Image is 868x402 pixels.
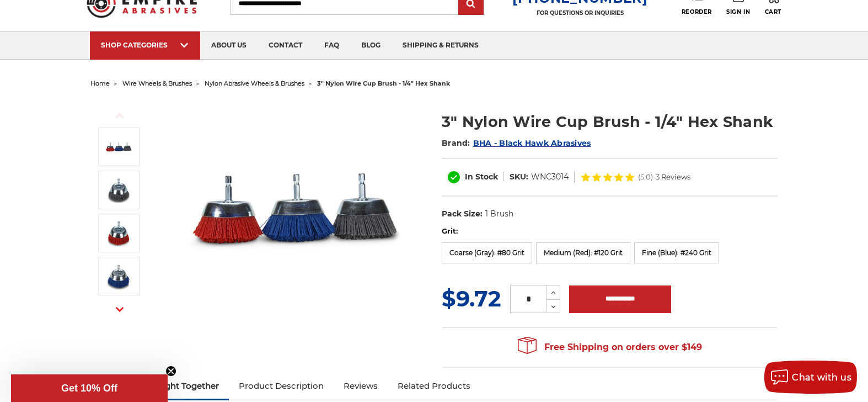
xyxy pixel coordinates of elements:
[726,8,750,15] span: Sign In
[11,374,168,402] div: Get 10% OffClose teaser
[473,138,591,148] a: BHA - Black Hawk Abrasives
[442,111,778,133] h1: 3" Nylon Wire Cup Brush - 1/4" Hex Shank
[682,8,712,15] span: Reorder
[205,80,304,87] a: nylon abrasive wheels & brushes
[764,361,857,394] button: Chat with us
[638,173,653,181] span: (5.0)
[106,298,133,321] button: Next
[101,41,189,49] div: SHOP CATEGORIES
[165,366,176,377] button: Close teaser
[512,9,648,17] p: FOR QUESTIONS OR INQUIRIES
[350,31,392,60] a: blog
[518,336,702,358] span: Free Shipping on orders over $149
[105,176,132,204] img: 3" Nylon Wire Cup Brush - 1/4" Hex Shank
[317,80,450,87] span: 3" nylon wire cup brush - 1/4" hex shank
[765,8,781,15] span: Cart
[200,31,258,60] a: about us
[792,372,851,383] span: Chat with us
[442,208,483,220] dt: Pack Size:
[392,31,490,60] a: shipping & returns
[656,173,690,181] span: 3 Reviews
[90,80,110,87] a: home
[465,172,498,182] span: In Stock
[229,374,334,398] a: Product Description
[105,219,132,247] img: 3" Nylon Wire Cup Brush - 1/4" Hex Shank
[105,262,132,290] img: 3" Nylon Wire Cup Brush - 1/4" Hex Shank
[485,208,513,220] dd: 1 Brush
[105,133,132,161] img: 3" Nylon Wire Cup Brush - 1/4" Hex Shank
[388,374,480,398] a: Related Products
[442,285,501,312] span: $9.72
[122,80,192,87] a: wire wheels & brushes
[61,383,117,394] span: Get 10% Off
[258,31,313,60] a: contact
[185,99,406,320] img: 3" Nylon Wire Cup Brush - 1/4" Hex Shank
[334,374,388,398] a: Reviews
[106,104,133,128] button: Previous
[313,31,350,60] a: faq
[442,138,470,148] span: Brand:
[442,226,778,237] label: Grit:
[510,171,528,183] dt: SKU:
[531,171,569,183] dd: WNC3014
